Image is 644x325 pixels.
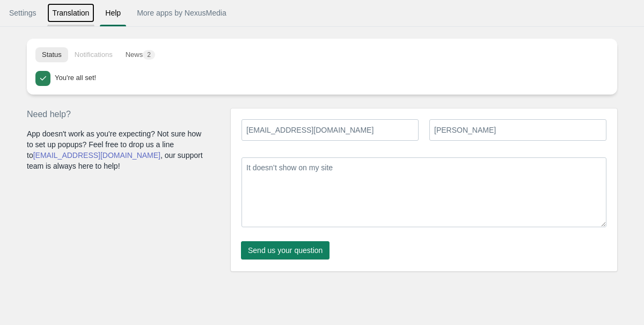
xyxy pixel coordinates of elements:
div: You're all set! [55,71,605,83]
a: Help [100,3,126,23]
input: name [429,119,606,141]
a: Settings [4,3,42,23]
button: Status [35,47,68,62]
span: 2 [143,50,155,60]
a: Translation [47,3,95,23]
button: News2 [119,47,162,62]
span: Send us your question [248,246,323,255]
button: Send us your question [241,241,330,259]
span: Need help? [27,110,71,119]
p: App doesn't work as you're expecting? Not sure how to set up popups? Feel free to drop us a line ... [27,128,209,171]
input: Email [241,119,419,141]
a: More apps by NexusMedia [131,3,232,23]
a: [EMAIL_ADDRESS][DOMAIN_NAME] [33,151,160,160]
